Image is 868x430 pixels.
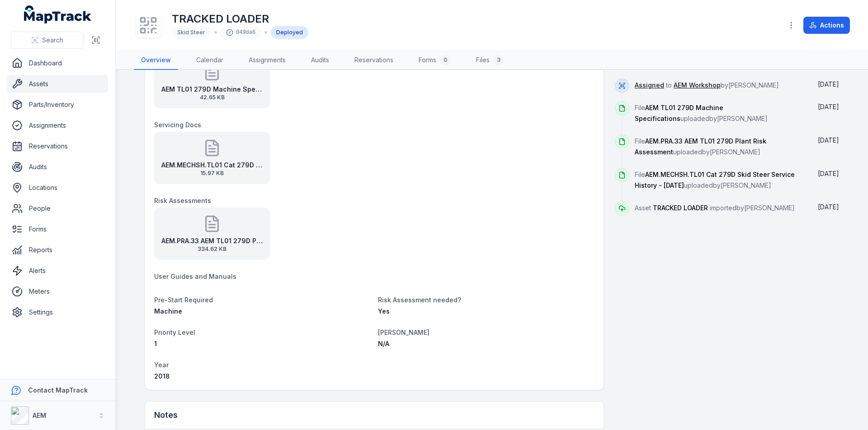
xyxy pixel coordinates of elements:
strong: AEM.MECHSH.TL01 Cat 279D Skid Steer Service History - [DATE] [161,161,263,170]
div: Deployed [271,26,308,39]
time: 8/20/2025, 10:08:45 AM [818,203,839,211]
time: 9/22/2025, 12:07:22 PM [818,103,839,111]
a: Assets [7,75,108,93]
span: TRACKED LOADER [653,204,708,212]
button: Actions [803,17,850,34]
a: AEM Workshop [674,81,721,90]
a: Audits [7,158,108,176]
a: Assignments [7,116,108,134]
span: [DATE] [818,203,839,211]
div: 0 [440,55,451,65]
span: File uploaded by [PERSON_NAME] [635,104,768,122]
a: Calendar [189,51,231,70]
h1: TRACKED LOADER [172,12,308,26]
span: 42.65 KB [161,94,263,101]
strong: AEM.PRA.33 AEM TL01 279D Plant Risk Assessment [161,236,263,245]
div: 3 [493,55,504,65]
a: Forms0 [411,51,458,70]
strong: AEM [33,412,46,419]
span: [DATE] [818,170,839,177]
span: Risk Assessment needed? [378,296,461,304]
span: Risk Assessments [154,197,211,204]
a: Settings [7,303,108,321]
span: Pre-Start Required [154,296,213,304]
h3: Notes [154,409,178,421]
span: Search [42,36,63,45]
span: [PERSON_NAME] [378,328,429,336]
a: MapTrack [24,5,92,23]
a: Reservations [7,137,108,155]
a: Files3 [469,51,511,70]
span: File uploaded by [PERSON_NAME] [635,171,795,189]
time: 10/7/2025, 10:10:50 AM [818,80,839,88]
span: 334.62 KB [161,245,263,253]
span: [DATE] [818,136,839,144]
div: 049da6 [221,26,261,39]
span: User Guides and Manuals [154,273,236,280]
span: 2018 [154,372,170,380]
button: Search [11,32,84,49]
span: Priority Level [154,328,195,336]
span: AEM TL01 279D Machine Specifications [635,104,723,122]
span: File uploaded by [PERSON_NAME] [635,137,766,156]
span: [DATE] [818,80,839,88]
a: Dashboard [7,54,108,72]
span: 1 [154,340,157,347]
span: Year [154,361,169,369]
a: Forms [7,220,108,238]
span: to by [PERSON_NAME] [635,81,779,89]
a: Reservations [347,51,401,70]
a: Alerts [7,262,108,280]
time: 9/22/2025, 12:07:22 PM [818,136,839,144]
span: 15.97 KB [161,170,263,177]
span: [DATE] [818,103,839,111]
a: Assigned [635,81,664,90]
time: 9/22/2025, 12:07:21 PM [818,170,839,177]
a: Overview [134,51,178,70]
span: Skid Steer [177,29,205,36]
a: Parts/Inventory [7,96,108,114]
span: AEM.PRA.33 AEM TL01 279D Plant Risk Assessment [635,137,766,156]
a: People [7,199,108,217]
strong: AEM TL01 279D Machine Specifications [161,85,263,94]
a: Audits [304,51,336,70]
span: N/A [378,340,389,347]
span: Asset imported by [PERSON_NAME] [635,204,795,212]
a: Locations [7,179,108,197]
span: AEM.MECHSH.TL01 Cat 279D Skid Steer Service History - [DATE] [635,171,795,189]
a: Reports [7,241,108,259]
span: Machine [154,307,182,315]
a: Meters [7,282,108,301]
span: Servicing Docs [154,121,201,129]
a: Assignments [241,51,293,70]
strong: Contact MapTrack [28,386,88,394]
span: Yes [378,307,390,315]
